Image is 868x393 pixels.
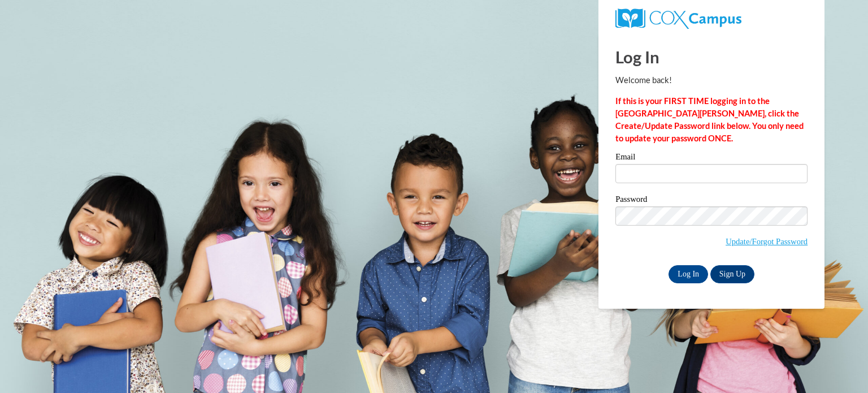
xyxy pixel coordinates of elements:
[615,153,808,164] label: Email
[726,237,808,246] a: Update/Forgot Password
[615,74,808,87] p: Welcome back!
[710,265,754,283] a: Sign Up
[615,96,804,143] strong: If this is your FIRST TIME logging in to the [GEOGRAPHIC_DATA][PERSON_NAME], click the Create/Upd...
[669,265,708,283] input: Log In
[615,195,808,206] label: Password
[615,13,741,23] a: COX Campus
[615,8,741,29] img: COX Campus
[615,45,808,68] h1: Log In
